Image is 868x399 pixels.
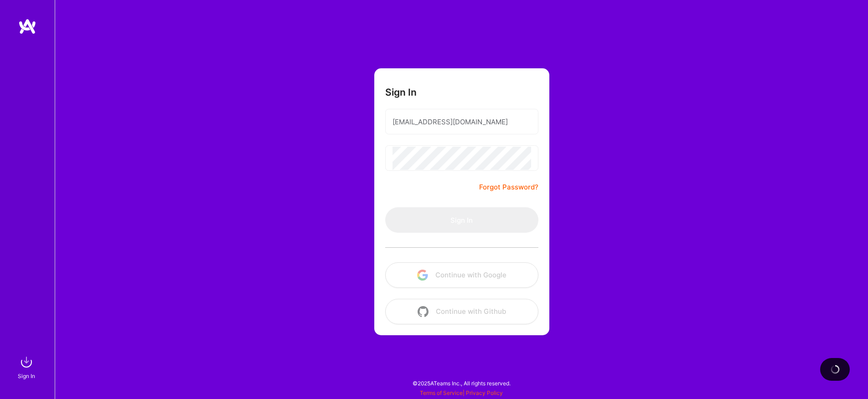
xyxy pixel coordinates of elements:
[479,182,538,193] a: Forgot Password?
[417,270,428,281] img: icon
[420,389,503,396] span: |
[385,262,538,288] button: Continue with Google
[19,353,36,381] a: sign inSign In
[385,87,417,98] h3: Sign In
[18,371,35,381] div: Sign In
[385,299,538,324] button: Continue with Github
[418,306,429,317] img: icon
[385,207,538,233] button: Sign In
[420,389,463,396] a: Terms of Service
[55,372,868,394] div: © 2025 ATeams Inc., All rights reserved.
[393,110,531,133] input: Email...
[466,389,503,396] a: Privacy Policy
[17,353,36,371] img: sign in
[831,365,840,374] img: loading
[18,18,36,35] img: logo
